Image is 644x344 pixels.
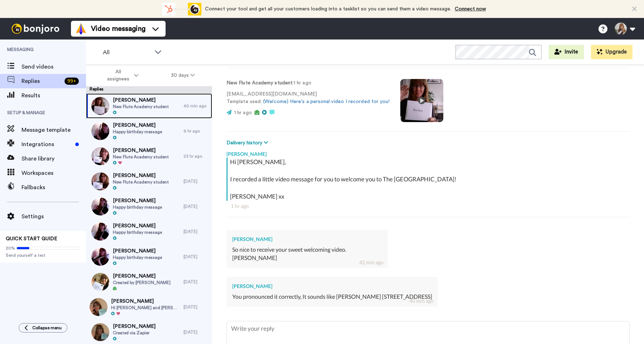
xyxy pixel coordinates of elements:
[86,86,212,93] div: Replies
[263,99,390,104] a: (Welcome) Here's a personal video I recorded for you!
[22,154,86,163] span: Share library
[104,68,133,83] span: All assignees
[409,297,434,305] div: 40 min ago
[226,79,390,87] p: : 1 hr ago
[113,323,156,330] span: [PERSON_NAME]
[234,110,252,115] span: 1 hr ago
[86,269,212,294] a: [PERSON_NAME]Created by [PERSON_NAME][DATE]
[22,212,86,221] span: Settings
[205,6,451,11] span: Connect your tool and get all your customers loading into a tasklist so you can send them a video...
[86,118,212,144] a: [PERSON_NAME]Happy birthday message9 hr ago
[226,90,390,106] p: [EMAIL_ADDRESS][DOMAIN_NAME] Template used:
[183,103,209,109] div: 40 min ago
[232,293,432,301] div: You pronounced it correctly, It sounds like [PERSON_NAME] [STREET_ADDRESS]
[231,203,625,210] div: 1 hr ago
[183,204,209,209] div: [DATE]
[155,69,211,82] button: 30 days
[113,147,169,154] span: [PERSON_NAME]
[113,97,169,104] span: [PERSON_NAME]
[86,169,212,194] a: [PERSON_NAME]New Flute Academy student[DATE]
[6,252,80,258] span: Send yourself a test
[549,45,584,59] button: Invite
[232,236,382,243] div: [PERSON_NAME]
[113,247,162,255] span: [PERSON_NAME]
[183,178,209,184] div: [DATE]
[183,153,209,159] div: 23 hr ago
[86,194,212,219] a: [PERSON_NAME]Happy birthday message[DATE]
[113,179,169,185] span: New Flute Academy student
[91,172,109,190] img: 66326d40-ef1a-46ff-80f8-124f1e09850c-thumb.jpg
[22,62,86,71] span: Send videos
[232,283,432,290] div: [PERSON_NAME]
[183,279,209,285] div: [DATE]
[183,329,209,335] div: [DATE]
[113,129,162,135] span: Happy birthday message
[113,330,156,336] span: Created via Zapier
[455,6,486,11] a: Connect now
[183,229,209,234] div: [DATE]
[183,304,209,310] div: [DATE]
[113,197,162,204] span: [PERSON_NAME]
[91,323,109,341] img: 70d6464a-b9ac-456e-8d70-29a2b79a27e8-thumb.jpg
[91,223,109,241] img: 2f473b0f-7233-4d77-999c-45ec444b8611-thumb.jpg
[22,126,86,134] span: Message template
[111,298,180,305] span: [PERSON_NAME]
[86,294,212,320] a: [PERSON_NAME]Hi [PERSON_NAME] and [PERSON_NAME], I have enjoyed my little journey through the Flu...
[91,122,109,140] img: 27420bb1-79c2-4430-8ae6-c1e830a658ff-thumb.jpg
[232,246,382,254] div: So nice to receive your sweet welcoming video.
[113,172,169,179] span: [PERSON_NAME]
[359,259,383,266] div: 42 min ago
[91,248,109,266] img: f7e7e444-95d4-4554-9c9a-513218dc3f12-thumb.jpg
[230,158,628,201] div: Hi [PERSON_NAME], I recorded a little video message for you to welcome you to The [GEOGRAPHIC_DAT...
[86,219,212,244] a: [PERSON_NAME]Happy birthday message[DATE]
[113,229,162,235] span: Happy birthday message
[226,147,630,158] div: [PERSON_NAME]
[87,65,155,85] button: All assignees
[232,254,382,262] div: [PERSON_NAME]
[90,298,108,316] img: 9905fe1e-956d-4299-9e2f-941dcb689e6d-thumb.jpg
[113,104,169,110] span: New Flute Academy student
[113,222,162,229] span: [PERSON_NAME]
[111,305,180,311] span: Hi [PERSON_NAME] and [PERSON_NAME], I have enjoyed my little journey through the Flute Academy an...
[91,197,109,215] img: 120534cb-275b-4911-b5ce-d4601102a5eb-thumb.jpg
[113,255,162,260] span: Happy birthday message
[113,122,162,129] span: [PERSON_NAME]
[183,254,209,260] div: [DATE]
[183,128,209,134] div: 9 hr ago
[91,97,109,115] img: 042988f1-83d6-4896-85c0-a47738aa6708-thumb.jpg
[113,280,171,285] span: Created by [PERSON_NAME]
[86,93,212,118] a: [PERSON_NAME]New Flute Academy student40 min ago
[86,244,212,269] a: [PERSON_NAME]Happy birthday message[DATE]
[22,169,86,177] span: Workspaces
[91,147,109,165] img: fdedafa1-03f8-498e-ae97-eb55f4d964cb-thumb.jpg
[22,183,86,192] span: Fallbacks
[22,140,72,149] span: Integrations
[591,45,633,59] button: Upgrade
[32,325,62,331] span: Collapse menu
[103,48,151,57] span: All
[22,91,86,100] span: Results
[91,24,146,34] span: Video messaging
[6,236,57,241] span: QUICK START GUIDE
[19,323,67,333] button: Collapse menu
[113,204,162,210] span: Happy birthday message
[113,154,169,160] span: New Flute Academy student
[75,23,87,34] img: vm-color.svg
[162,3,201,15] div: animation
[113,273,171,280] span: [PERSON_NAME]
[226,80,292,85] strong: New Flute Academy student
[6,245,15,251] span: 20%
[91,273,109,291] img: 22c73d4d-5c35-4dc3-86eb-fc5f8e14b8cd-thumb.jpg
[9,24,62,34] img: bj-logo-header-white.svg
[226,139,270,147] button: Delivery history
[65,78,79,85] div: 99 +
[86,144,212,169] a: [PERSON_NAME]New Flute Academy student23 hr ago
[22,77,62,85] span: Replies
